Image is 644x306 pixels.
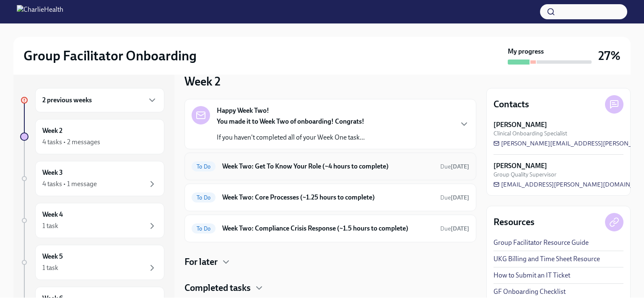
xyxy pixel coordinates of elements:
[35,88,164,112] div: 2 previous weeks
[20,119,164,154] a: Week 24 tasks • 2 messages
[42,210,63,219] h6: Week 4
[493,287,566,296] a: GF Onboarding Checklist
[493,161,547,171] strong: [PERSON_NAME]
[493,98,529,111] h4: Contacts
[451,194,469,201] strong: [DATE]
[440,225,469,233] span: September 29th, 2025 10:00
[184,256,218,268] h4: For later
[222,224,434,233] h6: Week Two: Compliance Crisis Response (~1.5 hours to complete)
[493,271,570,280] a: How to Submit an IT Ticket
[598,48,621,63] h3: 27%
[217,133,365,142] p: If you haven't completed all of your Week One task...
[42,221,58,231] div: 1 task
[42,137,100,147] div: 4 tasks • 2 messages
[184,74,221,89] h3: Week 2
[493,254,600,264] a: UKG Billing and Time Sheet Resource
[440,194,469,201] span: Due
[493,120,547,130] strong: [PERSON_NAME]
[23,47,197,64] h2: Group Facilitator Onboarding
[451,163,469,170] strong: [DATE]
[493,216,535,228] h4: Resources
[42,179,97,189] div: 4 tasks • 1 message
[493,238,589,247] a: Group Facilitator Resource Guide
[192,160,469,173] a: To DoWeek Two: Get To Know Your Role (~4 hours to complete)Due[DATE]
[42,263,58,272] div: 1 task
[451,225,469,232] strong: [DATE]
[184,282,476,294] div: Completed tasks
[42,96,92,105] h6: 2 previous weeks
[440,194,469,202] span: September 29th, 2025 10:00
[192,226,216,232] span: To Do
[17,5,63,18] img: CharlieHealth
[42,126,62,135] h6: Week 2
[20,161,164,196] a: Week 34 tasks • 1 message
[192,222,469,235] a: To DoWeek Two: Compliance Crisis Response (~1.5 hours to complete)Due[DATE]
[222,162,434,171] h6: Week Two: Get To Know Your Role (~4 hours to complete)
[184,256,476,268] div: For later
[440,225,469,232] span: Due
[493,130,567,137] span: Clinical Onboarding Specialist
[440,163,469,170] span: Due
[42,168,63,177] h6: Week 3
[508,47,544,56] strong: My progress
[42,252,63,261] h6: Week 5
[192,194,216,201] span: To Do
[440,163,469,171] span: September 29th, 2025 10:00
[493,171,556,179] span: Group Quality Supervisor
[217,106,269,115] strong: Happy Week Two!
[192,163,216,170] span: To Do
[20,203,164,238] a: Week 41 task
[222,193,434,202] h6: Week Two: Core Processes (~1.25 hours to complete)
[184,282,251,294] h4: Completed tasks
[42,294,63,303] h6: Week 6
[192,191,469,204] a: To DoWeek Two: Core Processes (~1.25 hours to complete)Due[DATE]
[20,245,164,280] a: Week 51 task
[217,117,364,125] strong: You made it to Week Two of onboarding! Congrats!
